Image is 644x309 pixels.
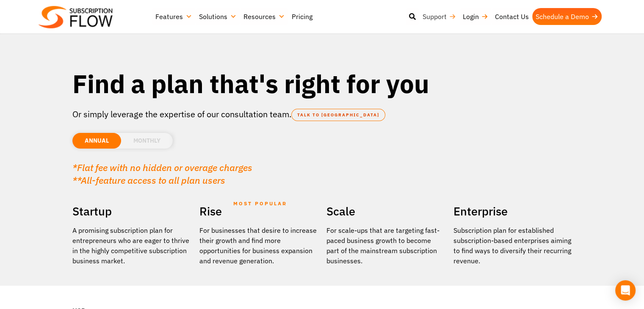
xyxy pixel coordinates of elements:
a: Login [459,8,492,25]
img: Subscriptionflow [39,6,113,28]
p: Or simply leverage the expertise of our consultation team. [72,108,572,121]
h2: Rise [199,201,318,221]
em: *Flat fee with no hidden or overage charges [72,161,252,174]
div: For scale-ups that are targeting fast-paced business growth to become part of the mainstream subs... [326,225,445,266]
h2: Scale [326,201,445,221]
p: A promising subscription plan for entrepreneurs who are eager to thrive in the highly competitive... [72,225,191,266]
a: Pricing [288,8,316,25]
a: Contact Us [492,8,532,25]
a: Schedule a Demo [532,8,602,25]
a: Solutions [196,8,240,25]
a: Features [152,8,196,25]
a: TALK TO [GEOGRAPHIC_DATA] [291,109,385,121]
p: Subscription plan for established subscription-based enterprises aiming to find ways to diversify... [453,225,572,266]
h2: Startup [72,201,191,221]
a: Support [419,8,459,25]
div: Open Intercom Messenger [615,280,636,301]
li: MONTHLY [121,133,173,149]
span: MOST POPULAR [233,194,287,213]
h1: Find a plan that's right for you [72,68,572,99]
a: Resources [240,8,288,25]
li: ANNUAL [72,133,121,149]
h2: Enterprise [453,201,572,221]
div: For businesses that desire to increase their growth and find more opportunities for business expa... [199,225,318,266]
em: **All-feature access to all plan users [72,174,225,186]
